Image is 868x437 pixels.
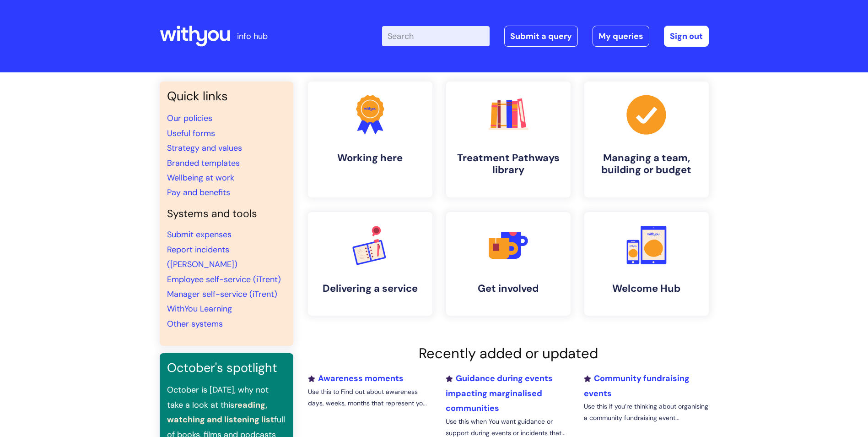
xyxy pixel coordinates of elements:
[308,82,432,197] a: Working here
[167,361,286,375] h3: October's spotlight
[584,373,690,399] a: Community fundraising events
[584,212,709,316] a: Welcome Hub
[453,152,563,176] h4: Treatment Pathways library
[308,373,404,384] a: Awareness moments
[167,89,286,104] h3: Quick links
[237,29,268,44] p: info hub
[446,82,571,197] a: Treatment Pathways library
[167,244,237,270] a: Report incidents ([PERSON_NAME])
[584,82,709,197] a: Managing a team, building or budget
[167,318,223,329] a: Other systems
[167,208,286,220] h4: Systems and tools
[308,212,432,316] a: Delivering a service
[308,386,432,409] p: Use this to Find out about awareness days, weeks, months that represent yo...
[446,373,553,414] a: Guidance during events impacting marginalised communities
[167,128,215,139] a: Useful forms
[315,283,425,295] h4: Delivering a service
[308,345,709,362] h2: Recently added or updated
[593,26,649,47] a: My queries
[167,172,234,183] a: Wellbeing at work
[315,152,425,164] h4: Working here
[592,152,701,176] h4: Managing a team, building or budget
[664,26,709,47] a: Sign out
[446,212,571,316] a: Get involved
[167,158,240,169] a: Branded templates
[167,289,277,300] a: Manager self-service (iTrent)
[584,401,708,424] p: Use this if you’re thinking about organising a community fundraising event...
[167,142,242,153] a: Strategy and values
[453,283,563,295] h4: Get involved
[167,229,232,240] a: Submit expenses
[167,187,230,198] a: Pay and benefits
[504,26,578,47] a: Submit a query
[382,26,490,46] input: Search
[167,274,281,285] a: Employee self-service (iTrent)
[382,26,709,47] div: | -
[167,113,212,124] a: Our policies
[592,283,701,295] h4: Welcome Hub
[167,303,232,314] a: WithYou Learning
